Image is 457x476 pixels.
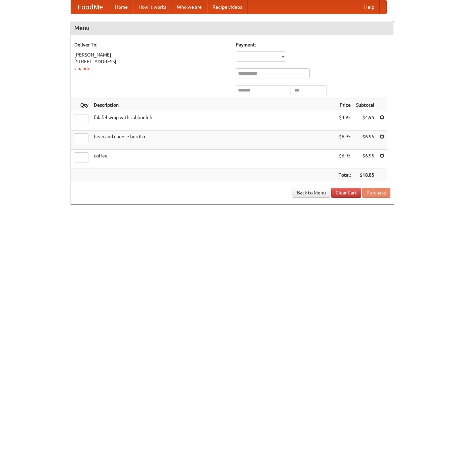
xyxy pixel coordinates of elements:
[293,188,330,198] a: Back to Menu
[133,0,172,14] a: How it works
[359,0,380,14] a: Help
[236,41,390,48] h5: Payment:
[91,131,336,150] td: bean and cheese burrito
[353,169,377,181] th: $18.85
[336,169,353,181] th: Total:
[336,111,353,131] td: $4.95
[336,99,353,111] th: Price
[71,99,91,111] th: Qty
[74,58,229,65] div: [STREET_ADDRESS]
[74,66,90,71] a: Change
[91,111,336,131] td: falafel wrap with tabbouleh
[74,41,229,48] h5: Deliver To:
[353,99,377,111] th: Subtotal
[362,188,390,198] button: Purchase
[110,0,133,14] a: Home
[336,131,353,150] td: $6.95
[207,0,247,14] a: Recipe videos
[331,188,361,198] a: Clear Cart
[172,0,207,14] a: Who we are
[74,51,229,58] div: [PERSON_NAME]
[71,0,110,14] a: FoodMe
[353,150,377,169] td: $6.95
[91,150,336,169] td: coffee
[91,99,336,111] th: Description
[353,131,377,150] td: $6.95
[336,150,353,169] td: $6.95
[353,111,377,131] td: $4.95
[71,21,394,35] h4: Menu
